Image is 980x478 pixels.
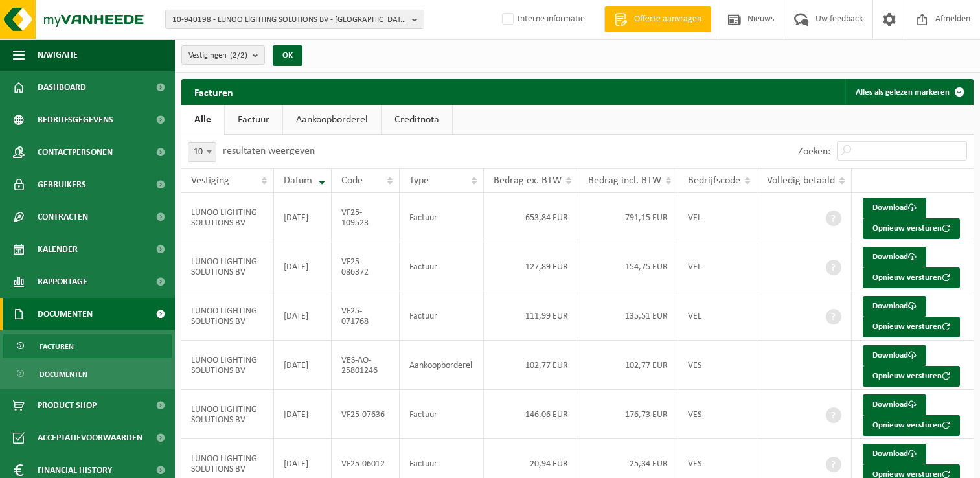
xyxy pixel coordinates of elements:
span: Navigatie [38,39,78,71]
td: 102,77 EUR [484,341,578,390]
a: Facturen [3,334,172,358]
td: 791,15 EUR [578,193,678,242]
td: 146,06 EUR [484,390,578,439]
a: Download [863,345,926,366]
button: Opnieuw versturen [863,218,960,239]
span: Facturen [40,334,74,359]
a: Download [863,198,926,218]
a: Documenten [3,361,172,386]
td: 154,75 EUR [578,242,678,291]
button: Vestigingen(2/2) [181,45,265,65]
span: Rapportage [38,266,87,298]
span: Datum [284,176,312,186]
td: 176,73 EUR [578,390,678,439]
td: Factuur [400,291,483,341]
span: Bedrag incl. BTW [588,176,661,186]
td: VEL [678,193,757,242]
td: VF25-086372 [332,242,400,291]
td: [DATE] [274,341,332,390]
span: Product Shop [38,389,97,422]
td: VF25-07636 [332,390,400,439]
span: Gebruikers [38,168,86,201]
span: Offerte aanvragen [631,13,705,26]
span: Bedrijfscode [688,176,740,186]
td: Aankoopborderel [400,341,483,390]
td: Factuur [400,193,483,242]
td: VF25-071768 [332,291,400,341]
span: Kalender [38,233,78,266]
a: Factuur [225,105,282,135]
td: VF25-109523 [332,193,400,242]
td: 102,77 EUR [578,341,678,390]
span: 10 [188,142,216,162]
td: VES [678,341,757,390]
td: Factuur [400,390,483,439]
a: Download [863,247,926,267]
td: [DATE] [274,291,332,341]
td: 653,84 EUR [484,193,578,242]
td: LUNOO LIGHTING SOLUTIONS BV [181,341,274,390]
span: Contactpersonen [38,136,113,168]
span: Dashboard [38,71,86,104]
span: Bedrijfsgegevens [38,104,113,136]
label: Zoeken: [798,146,830,157]
span: 10-940198 - LUNOO LIGHTING SOLUTIONS BV - [GEOGRAPHIC_DATA] [172,10,407,30]
td: 127,89 EUR [484,242,578,291]
span: Documenten [38,298,93,330]
span: 10 [188,143,216,161]
a: Download [863,296,926,317]
td: Factuur [400,242,483,291]
span: Volledig betaald [767,176,835,186]
span: Code [341,176,363,186]
a: Aankoopborderel [283,105,381,135]
td: 111,99 EUR [484,291,578,341]
button: OK [273,45,302,66]
h2: Facturen [181,79,246,104]
button: Opnieuw versturen [863,415,960,436]
a: Offerte aanvragen [604,6,711,32]
td: LUNOO LIGHTING SOLUTIONS BV [181,390,274,439]
button: Alles als gelezen markeren [845,79,972,105]
button: Opnieuw versturen [863,366,960,387]
a: Creditnota [382,105,452,135]
td: VES-AO-25801246 [332,341,400,390]
td: LUNOO LIGHTING SOLUTIONS BV [181,291,274,341]
label: Interne informatie [499,10,585,29]
count: (2/2) [230,51,247,60]
span: Documenten [40,362,87,387]
td: [DATE] [274,193,332,242]
a: Alle [181,105,224,135]
label: resultaten weergeven [223,146,315,156]
td: VES [678,390,757,439]
span: Acceptatievoorwaarden [38,422,142,454]
button: Opnieuw versturen [863,317,960,337]
span: Contracten [38,201,88,233]
a: Download [863,394,926,415]
span: Bedrag ex. BTW [494,176,562,186]
td: LUNOO LIGHTING SOLUTIONS BV [181,242,274,291]
span: Vestigingen [188,46,247,65]
button: Opnieuw versturen [863,267,960,288]
button: 10-940198 - LUNOO LIGHTING SOLUTIONS BV - [GEOGRAPHIC_DATA] [165,10,424,29]
td: VEL [678,291,757,341]
td: [DATE] [274,390,332,439]
td: VEL [678,242,757,291]
td: LUNOO LIGHTING SOLUTIONS BV [181,193,274,242]
span: Type [409,176,429,186]
td: [DATE] [274,242,332,291]
td: 135,51 EUR [578,291,678,341]
a: Download [863,444,926,464]
span: Vestiging [191,176,229,186]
